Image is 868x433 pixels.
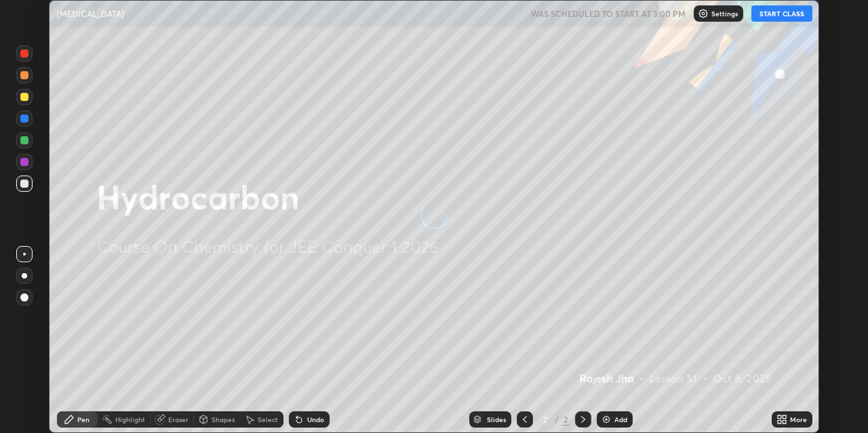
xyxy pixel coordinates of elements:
[212,416,235,423] div: Shapes
[538,415,552,424] div: 2
[711,10,738,17] p: Settings
[531,7,686,20] h5: WAS SCHEDULED TO START AT 3:00 PM
[614,416,627,423] div: Add
[561,413,570,426] div: 2
[57,8,124,19] p: [MEDICAL_DATA]
[115,416,145,423] div: Highlight
[487,416,506,423] div: Slides
[698,8,709,19] img: class-settings-icons
[258,416,278,423] div: Select
[601,414,612,425] img: add-slide-button
[307,416,324,423] div: Undo
[77,416,90,423] div: Pen
[790,416,807,423] div: More
[555,415,559,424] div: /
[168,416,189,423] div: Eraser
[751,5,812,22] button: START CLASS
